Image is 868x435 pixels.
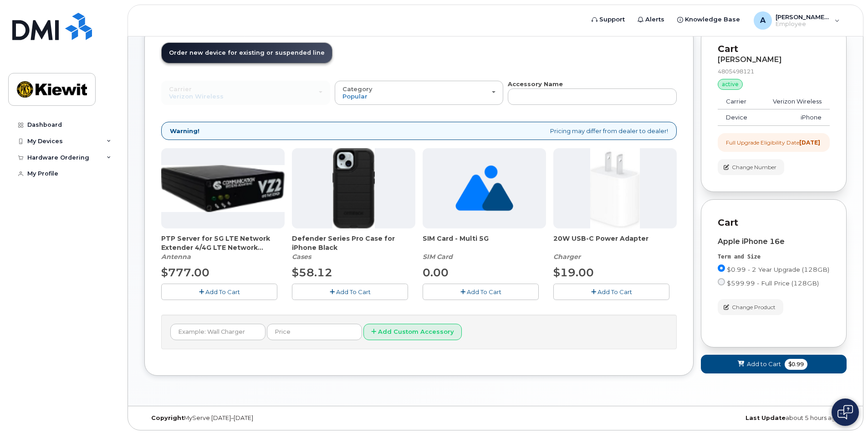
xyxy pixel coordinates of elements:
[205,288,240,295] span: Add To Cart
[747,11,846,30] div: Arthur.Simpson
[292,266,332,279] span: $58.12
[363,324,462,341] button: Add Custom Accessory
[799,139,820,146] strong: [DATE]
[170,324,266,340] input: Example: Wall Charger
[631,10,671,29] a: Alerts
[718,93,759,110] td: Carrier
[161,165,285,212] img: Casa_Sysem.png
[292,284,408,300] button: Add To Cart
[718,109,759,126] td: Device
[759,109,830,126] td: iPhone
[161,253,191,261] em: Antenna
[267,324,362,340] input: Price
[671,10,746,29] a: Knowledge Base
[776,21,830,28] span: Employee
[590,148,640,228] img: apple20w.jpg
[423,234,546,261] div: SIM Card - Multi 5G
[760,15,766,26] span: A
[597,288,632,295] span: Add To Cart
[423,284,539,300] button: Add To Cart
[718,67,830,75] div: 4805498121
[718,278,725,285] input: $599.99 - Full Price (128GB)
[718,253,830,261] div: Term and Size
[467,288,501,295] span: Add To Cart
[455,148,513,228] img: no_image_found-2caef05468ed5679b831cfe6fc140e25e0c280774317ffc20a367ab7fd17291e.png
[685,15,740,24] span: Knowledge Base
[342,93,368,100] span: Popular
[718,42,830,56] p: Cart
[151,414,184,421] strong: Copyright
[745,414,786,421] strong: Last Update
[170,127,199,135] strong: Warning!
[342,85,373,93] span: Category
[161,122,677,140] div: Pricing may differ from dealer to dealer!
[161,234,285,252] span: PTP Server for 5G LTE Network Extender 4/4G LTE Network Extender 3
[732,303,776,311] span: Change Product
[144,414,378,422] div: MyServe [DATE]–[DATE]
[645,15,664,24] span: Alerts
[747,360,781,368] span: Add to Cart
[599,15,625,24] span: Support
[423,253,453,261] em: SIM Card
[718,56,830,64] div: [PERSON_NAME]
[335,81,504,104] button: Category Popular
[336,288,371,295] span: Add To Cart
[553,284,669,300] button: Add To Cart
[718,238,830,246] div: Apple iPhone 16e
[553,234,677,261] div: 20W USB-C Power Adapter
[161,284,277,300] button: Add To Cart
[292,234,415,252] span: Defender Series Pro Case for iPhone Black
[718,79,743,90] div: active
[508,80,563,88] strong: Accessory Name
[585,10,631,29] a: Support
[726,139,820,146] div: Full Upgrade Eligibility Date
[161,234,285,261] div: PTP Server for 5G LTE Network Extender 4/4G LTE Network Extender 3
[292,234,415,261] div: Defender Series Pro Case for iPhone Black
[423,234,546,252] span: SIM Card - Multi 5G
[732,163,776,171] span: Change Number
[332,148,375,228] img: defenderiphone14.png
[553,266,594,279] span: $19.00
[292,253,311,261] em: Cases
[776,13,830,21] span: [PERSON_NAME].[PERSON_NAME]
[553,253,581,261] em: Charger
[613,414,847,422] div: about 5 hours ago
[759,93,830,110] td: Verizon Wireless
[785,359,807,370] span: $0.99
[169,49,325,56] span: Order new device for existing or suspended line
[727,280,819,287] span: $599.99 - Full Price (128GB)
[701,355,847,373] button: Add to Cart $0.99
[727,266,829,273] span: $0.99 - 2 Year Upgrade (128GB)
[718,159,784,175] button: Change Number
[718,216,830,229] p: Cart
[837,405,853,419] img: Open chat
[718,299,783,315] button: Change Product
[718,264,725,272] input: $0.99 - 2 Year Upgrade (128GB)
[553,234,677,252] span: 20W USB-C Power Adapter
[423,266,449,279] span: 0.00
[161,266,209,279] span: $777.00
